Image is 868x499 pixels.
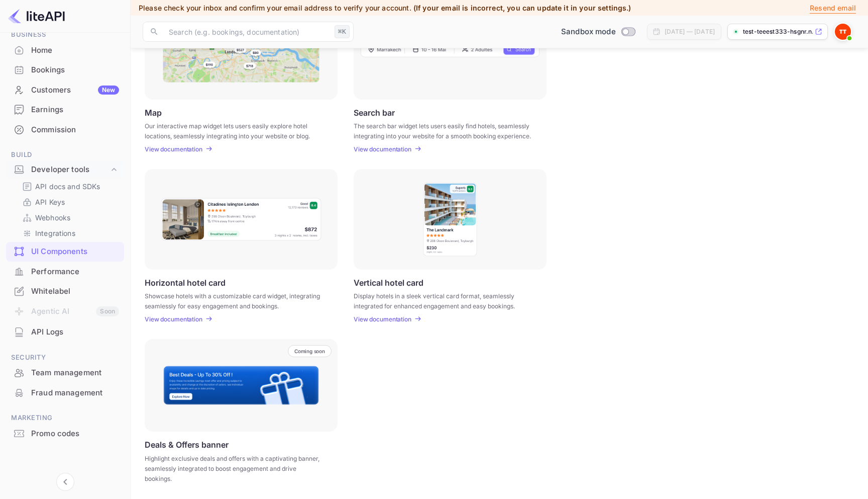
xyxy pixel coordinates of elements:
img: Map Frame [163,16,319,82]
span: Please check your inbox and confirm your email address to verify your account. [139,4,411,12]
div: Home [6,41,124,60]
div: Fraud management [6,383,124,403]
img: Vertical hotel card Frame [422,182,478,257]
div: New [98,86,119,95]
div: Team management [31,367,119,379]
div: API Keys [18,195,120,209]
div: Developer tools [31,164,109,176]
a: Fraud management [6,383,124,402]
span: Business [6,29,124,40]
div: Customers [31,85,119,96]
p: Showcase hotels with a customizable card widget, integrating seamlessly for easy engagement and b... [145,291,325,309]
div: Integrations [18,226,120,240]
a: Integrations [22,228,116,238]
p: Map [145,108,162,117]
p: Vertical hotel card [354,278,423,287]
a: API Logs [6,322,124,341]
p: Webhooks [35,212,70,223]
div: API Logs [31,326,119,338]
a: View documentation [145,145,205,153]
button: Collapse navigation [56,473,74,491]
span: Marketing [6,412,124,424]
span: Sandbox mode [561,26,616,38]
p: test-teeest333-hsgnr.n... [743,27,813,36]
a: Earnings [6,100,124,119]
p: View documentation [354,315,411,323]
div: CustomersNew [6,80,124,100]
p: View documentation [145,145,202,153]
div: Earnings [31,104,119,116]
div: [DATE] — [DATE] [665,27,715,36]
div: UI Components [31,246,119,258]
a: UI Components [6,242,124,261]
div: UI Components [6,242,124,262]
div: Bookings [31,64,119,76]
a: API docs and SDKs [22,181,116,192]
input: Search (e.g. bookings, documentation) [163,22,331,42]
a: Team management [6,363,124,382]
div: Earnings [6,100,124,120]
p: API Keys [35,197,65,207]
p: View documentation [354,145,411,153]
a: Promo codes [6,424,124,443]
span: Build [6,149,124,160]
a: Bookings [6,60,124,79]
span: Security [6,352,124,363]
p: Integrations [35,228,75,238]
div: Commission [31,124,119,136]
div: API docs and SDKs [18,179,120,194]
img: test teeest333 [835,24,851,40]
img: Banner Frame [163,365,319,405]
p: Coming soon [294,348,325,354]
img: Horizontal hotel card Frame [160,197,322,241]
p: API docs and SDKs [35,181,100,192]
p: Display hotels in a sleek vertical card format, seamlessly integrated for enhanced engagement and... [354,291,534,309]
div: Promo codes [31,428,119,440]
span: (If your email is incorrect, you can update it in your settings.) [413,4,631,12]
img: Search Frame [361,41,539,57]
p: Search bar [354,108,395,117]
div: Webhooks [18,210,120,225]
div: Commission [6,120,124,140]
div: Bookings [6,60,124,80]
p: View documentation [145,315,202,323]
a: View documentation [145,315,205,323]
p: Horizontal hotel card [145,278,226,287]
div: ⌘K [335,25,350,38]
div: Switch to Production mode [557,26,639,38]
div: API Logs [6,322,124,342]
div: Developer tools [6,161,124,179]
a: Commission [6,120,124,139]
div: Whitelabel [31,286,119,297]
p: Resend email [810,3,856,14]
p: The search bar widget lets users easily find hotels, seamlessly integrating into your website for... [354,121,534,139]
a: View documentation [354,145,414,153]
div: Performance [31,266,119,278]
div: Fraud management [31,387,119,399]
a: Webhooks [22,212,116,223]
a: Performance [6,262,124,281]
div: Whitelabel [6,282,124,301]
div: Team management [6,363,124,383]
a: Whitelabel [6,282,124,300]
p: Deals & Offers banner [145,440,229,450]
a: API Keys [22,197,116,207]
div: Performance [6,262,124,282]
p: Highlight exclusive deals and offers with a captivating banner, seamlessly integrated to boost en... [145,454,325,484]
p: Our interactive map widget lets users easily explore hotel locations, seamlessly integrating into... [145,121,325,139]
div: Home [31,45,119,56]
a: Home [6,41,124,59]
div: Promo codes [6,424,124,444]
a: View documentation [354,315,414,323]
img: LiteAPI logo [8,8,65,24]
a: CustomersNew [6,80,124,99]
